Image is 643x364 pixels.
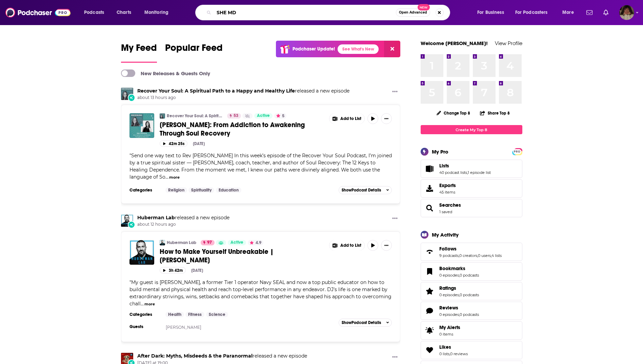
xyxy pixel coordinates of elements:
div: My Activity [432,231,459,238]
span: , [477,253,478,258]
span: My guest is [PERSON_NAME], a former Tier 1 operator Navy SEAL and now a top public educator on ho... [129,279,391,307]
a: Popular Feed [165,42,223,63]
a: New Releases & Guests Only [121,69,210,77]
a: Religion [165,187,187,193]
span: Reviews [421,302,522,320]
span: Popular Feed [165,42,223,58]
a: 0 episodes [439,312,459,317]
div: Search podcasts, credits, & more... [202,5,457,20]
span: , [467,170,468,175]
span: Lists [421,160,522,178]
a: 1 saved [439,209,452,214]
span: Ratings [421,282,522,300]
a: Likes [439,344,468,350]
button: Open AdvancedNew [396,8,430,17]
span: PRO [513,149,521,154]
button: Show More Button [329,113,365,124]
a: How to Make Yourself Unbreakable | [PERSON_NAME] [160,247,324,264]
button: open menu [558,7,582,18]
a: Welcome [PERSON_NAME]! [421,40,488,46]
a: 53 [227,113,241,119]
span: " [129,153,392,180]
button: 3h 42m [160,267,186,274]
div: New Episode [128,221,135,228]
a: Lists [439,163,491,169]
a: Likes [423,345,437,355]
a: 0 creators [459,253,477,258]
a: 0 reviews [450,351,468,356]
button: more [169,175,180,180]
a: Education [216,187,241,193]
span: Searches [421,199,522,217]
span: More [562,8,574,17]
button: Show More Button [381,240,392,251]
button: more [144,301,155,307]
input: Search podcasts, credits, & more... [214,7,396,18]
span: Open Advanced [399,11,427,14]
span: about 12 hours ago [137,222,229,227]
a: Charts [112,7,135,18]
img: Recover Your Soul: A Spiritual Path to a Happy and Healthy Life [121,88,133,100]
a: 0 podcasts [460,273,479,278]
span: Reviews [439,305,458,311]
span: Follows [421,243,522,261]
h3: Categories [129,187,160,193]
h3: released a new episode [137,353,307,359]
span: Active [230,239,243,246]
a: Spirituality [188,187,214,193]
a: Ratings [439,285,479,291]
a: My Alerts [421,321,522,340]
button: Show More Button [389,88,400,96]
span: Add to List [340,116,361,121]
span: Send one way text to Rev [PERSON_NAME] In this week’s episode of the Recover Your Soul Podcast, I... [129,153,392,180]
span: , [449,351,450,356]
button: open menu [140,7,177,18]
a: 0 episodes [439,273,459,278]
span: New [418,4,430,11]
span: Exports [439,182,456,188]
div: [DATE] [191,268,203,273]
span: How to Make Yourself Unbreakable | [PERSON_NAME] [160,247,274,264]
span: Searches [439,202,461,208]
img: Ester Nicholson: From Addiction to Awakening Through Soul Recovery [129,113,154,138]
p: Podchaser Update! [293,46,335,52]
span: , [491,253,491,258]
a: Huberman Lab [137,215,175,221]
a: Recover Your Soul: A Spiritual Path to a Happy and Healthy Life [137,88,295,94]
button: open menu [473,7,513,18]
span: Exports [423,184,437,193]
div: New Episode [128,94,135,101]
button: 4.9 [248,240,263,245]
span: For Business [477,8,504,17]
span: For Podcasters [515,8,548,17]
button: Show More Button [389,353,400,361]
span: Podcasts [84,8,104,17]
a: Health [165,312,184,317]
span: My Alerts [423,326,437,335]
button: ShowPodcast Details [339,186,392,194]
h3: released a new episode [137,88,349,94]
a: 40 podcast lists [439,170,467,175]
a: After Dark: Myths, Misdeeds & the Paranormal [137,353,253,359]
a: 0 users [478,253,491,258]
a: Huberman Lab [167,240,196,245]
span: Active [257,113,270,119]
span: Monitoring [144,8,168,17]
span: Lists [439,163,449,169]
a: PRO [513,149,521,154]
img: Recover Your Soul: A Spiritual Path to a Happy and Healthy Life [160,113,165,119]
img: Podchaser - Follow, Share and Rate Podcasts [5,6,71,19]
a: Bookmarks [423,267,437,276]
button: Show More Button [329,240,365,251]
span: Add to List [340,243,361,248]
span: Bookmarks [439,265,465,271]
img: How to Make Yourself Unbreakable | DJ Shipley [129,240,154,265]
a: See What's New [338,44,379,54]
span: Show Podcast Details [342,320,381,325]
button: Show More Button [381,113,392,124]
a: Follows [439,246,502,252]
